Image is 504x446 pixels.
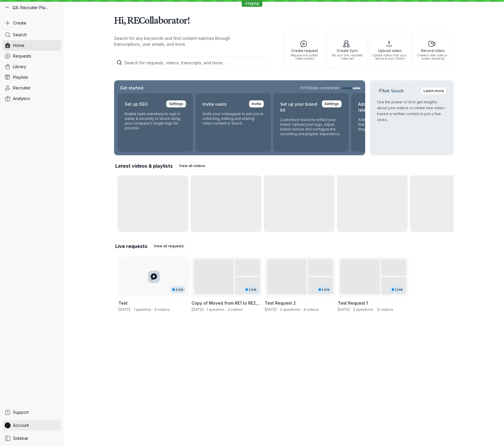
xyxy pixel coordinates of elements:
[2,61,61,72] a: Library
[13,435,28,441] span: Sidebar
[13,20,26,26] span: Create
[415,49,451,53] span: Record video
[377,99,447,123] p: Use the power of AI to get insights about your videos or create new video-based or written conten...
[2,83,61,93] a: Recruiter
[154,307,170,312] span: 0 videos
[358,117,419,132] p: Add your own content release form that responders agree to when they record using Vouch.
[338,300,368,305] span: Test Request 1
[13,422,29,428] span: Account
[249,100,264,107] a: Invite
[265,307,276,312] span: Created by REAdmin
[2,72,61,83] a: Playlists
[224,307,228,312] span: ·
[377,88,405,94] h2: Ask Vouch
[2,420,61,431] a: RECollaborator avatarAccount
[119,85,144,91] h2: Get started
[2,2,61,13] div: QA: Recruiter Playground
[154,243,184,249] span: View all requests
[358,100,396,114] h2: Add your content release form
[353,307,373,312] span: 3 questions
[125,112,186,130] p: Enable team members to sign in easily & securely to Vouch using your company’s Single Sign On pro...
[179,163,205,169] span: View all videos
[286,54,322,60] span: Request and collect video content
[228,307,243,312] span: 3 videos
[327,32,368,68] button: Create SyncSet up a live, recorded video call
[286,49,322,53] span: Create request
[13,32,27,38] span: Search
[192,307,203,312] span: Created by Shez Katrak
[114,35,256,47] p: Search for any keywords and find content matches through transcriptions, user emails, and more.
[12,5,50,11] span: QA: Recruiter Playground
[276,307,280,312] span: ·
[369,32,411,68] button: Upload videoUpload videos from your device to your library
[114,12,454,28] h1: Hi, RECollaborator!
[350,307,353,312] span: ·
[115,163,173,169] h2: Latest videos & playlists
[329,54,365,60] span: Set up a live, recorded video call
[424,88,444,94] span: Learn more
[373,307,377,312] span: ·
[338,307,350,312] span: Created by REAdmin
[13,85,31,91] span: Recruiter
[280,307,300,312] span: 3 questions
[252,101,261,107] span: Invite
[207,307,224,312] span: 1 question
[412,32,453,68] button: Record videoCreate a new video or screen recording
[151,243,187,250] a: View all requests
[13,53,31,59] span: Requests
[169,101,183,107] span: Settings
[300,86,360,90] a: 7of12steps completed
[113,57,272,68] input: Search for requests, videos, transcripts, and more...
[13,74,28,80] span: Playlists
[13,43,24,48] span: Home
[284,32,325,68] button: Create requestRequest and collect video content
[5,5,10,10] img: QA: Recruiter Playground avatar
[13,64,26,70] span: Library
[13,409,29,415] span: Support
[2,51,61,61] a: Requests
[202,100,227,108] h2: Invite users
[118,300,128,305] span: Test
[125,100,148,108] h2: Set up SSO
[2,30,61,40] a: Search
[118,307,130,312] span: Created by Shez Katrak
[280,117,342,136] p: Customize Vouch to reflect your brand. Upload your logo, adjust brand colours and configure the r...
[192,300,261,311] span: Copy of Moved from RE1 to RE2, then Copied back to RE1
[134,307,151,312] span: 1 question
[2,40,61,51] a: Home
[377,307,393,312] span: 12 videos
[115,243,147,249] h2: Live requests
[304,307,319,312] span: 9 videos
[300,86,339,90] span: 7 of 12 steps completed
[265,300,296,305] span: Test Request 2
[192,300,262,306] h3: Copy of Moved from RE1 to RE2, then Copied back to RE1
[166,100,186,107] a: Settings
[13,96,30,102] span: Analytics
[2,93,61,104] a: Analytics
[300,307,304,312] span: ·
[176,162,208,169] a: View all videos
[421,87,447,94] a: Learn more
[2,407,61,418] a: Support
[130,307,134,312] span: ·
[202,112,264,126] p: Invite your colleagues to join you in collecting, editing and sharing video content in Vouch.
[2,18,61,28] button: Create
[151,307,154,312] span: ·
[322,100,342,107] a: Settings
[5,422,11,428] img: RECollaborator avatar
[372,49,408,53] span: Upload video
[280,100,318,114] h2: Set up your brand kit
[203,307,207,312] span: ·
[325,101,339,107] span: Settings
[415,54,451,60] span: Create a new video or screen recording
[329,49,365,53] span: Create Sync
[2,433,61,444] a: Sidebar
[372,54,408,60] span: Upload videos from your device to your library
